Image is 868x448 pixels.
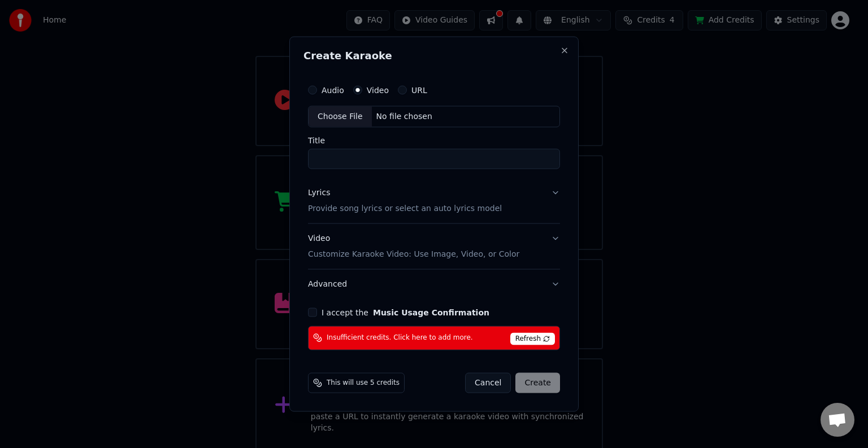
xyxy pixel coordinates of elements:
[308,137,560,144] label: Title
[327,333,473,342] span: Insufficient credits. Click here to add more.
[372,111,437,122] div: No file chosen
[308,248,519,260] p: Customize Karaoke Video: Use Image, Video, or Color
[373,308,489,316] button: I accept the
[308,224,560,269] button: VideoCustomize Karaoke Video: Use Image, Video, or Color
[308,203,502,214] p: Provide song lyrics or select an auto lyrics model
[308,178,560,223] button: LyricsProvide song lyrics or select an auto lyrics model
[411,86,427,94] label: URL
[322,308,489,316] label: I accept the
[465,372,511,393] button: Cancel
[367,86,389,94] label: Video
[308,187,330,199] div: Lyrics
[322,86,344,94] label: Audio
[308,233,519,260] div: Video
[327,378,400,387] span: This will use 5 credits
[309,107,372,127] div: Choose File
[308,269,560,298] button: Advanced
[303,51,565,61] h2: Create Karaoke
[510,332,555,345] span: Refresh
